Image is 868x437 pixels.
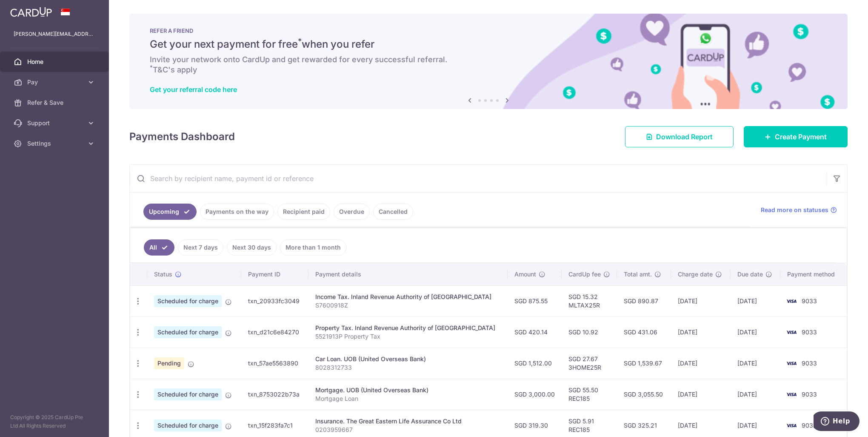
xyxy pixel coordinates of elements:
[14,30,95,38] p: [PERSON_NAME][EMAIL_ADDRESS][DOMAIN_NAME]
[508,316,562,348] td: SGD 420.14
[802,328,817,336] span: 9033
[671,316,731,348] td: [DATE]
[671,348,731,379] td: [DATE]
[144,239,174,256] a: All
[373,204,413,220] a: Cancelled
[744,126,848,147] a: Create Payment
[731,285,780,316] td: [DATE]
[129,14,848,109] img: RAF banner
[241,348,308,379] td: txn_57ae5563890
[617,316,671,348] td: SGD 431.06
[27,119,83,127] span: Support
[783,358,800,368] img: Bank Card
[154,420,222,431] span: Scheduled for charge
[143,204,197,220] a: Upcoming
[27,57,83,66] span: Home
[154,326,222,338] span: Scheduled for charge
[154,388,222,400] span: Scheduled for charge
[178,239,223,256] a: Next 7 days
[617,379,671,410] td: SGD 3,055.50
[625,126,734,147] a: Download Report
[737,270,763,279] span: Due date
[802,297,817,305] span: 9033
[154,270,172,279] span: Status
[617,285,671,316] td: SGD 890.87
[656,132,713,142] span: Download Report
[200,204,274,220] a: Payments on the way
[814,411,859,433] iframe: Opens a widget where you can find more information
[783,327,800,337] img: Bank Card
[227,239,277,256] a: Next 30 days
[10,7,52,17] img: CardUp
[315,394,500,403] p: Mortgage Loan
[308,263,507,285] th: Payment details
[780,263,847,285] th: Payment method
[27,98,83,107] span: Refer & Save
[150,27,827,34] p: REFER A FRIEND
[241,316,308,348] td: txn_d21c6e84270
[315,386,500,394] div: Mortgage. UOB (United Overseas Bank)
[775,132,827,142] span: Create Payment
[562,379,617,410] td: SGD 55.50 REC185
[27,78,83,86] span: Pay
[731,379,780,410] td: [DATE]
[678,270,713,279] span: Charge date
[783,296,800,306] img: Bank Card
[241,285,308,316] td: txn_20933fc3049
[802,359,817,367] span: 9033
[624,270,652,279] span: Total amt.
[562,348,617,379] td: SGD 27.67 3HOME25R
[671,285,731,316] td: [DATE]
[150,55,827,75] h6: Invite your network onto CardUp and get rewarded for every successful referral. T&C's apply
[562,285,617,316] td: SGD 15.32 MLTAX25R
[241,379,308,410] td: txn_8753022b73a
[130,165,827,192] input: Search by recipient name, payment id or reference
[802,422,817,429] span: 9033
[315,293,500,301] div: Income Tax. Inland Revenue Authority of [GEOGRAPHIC_DATA]
[761,206,837,214] a: Read more on statuses
[315,355,500,363] div: Car Loan. UOB (United Overseas Bank)
[783,389,800,400] img: Bank Card
[783,420,800,431] img: Bank Card
[315,363,500,372] p: 8028312733
[315,332,500,341] p: 5521913P Property Tax
[280,239,346,256] a: More than 1 month
[568,270,601,279] span: CardUp fee
[671,379,731,410] td: [DATE]
[154,357,184,369] span: Pending
[802,391,817,398] span: 9033
[150,37,827,51] h5: Get your next payment for free when you refer
[514,270,536,279] span: Amount
[154,295,222,307] span: Scheduled for charge
[508,379,562,410] td: SGD 3,000.00
[731,348,780,379] td: [DATE]
[241,263,308,285] th: Payment ID
[150,85,237,94] a: Get your referral code here
[27,139,83,148] span: Settings
[315,425,500,434] p: 0203959667
[129,129,235,144] h4: Payments Dashboard
[508,348,562,379] td: SGD 1,512.00
[617,348,671,379] td: SGD 1,539.67
[315,324,500,332] div: Property Tax. Inland Revenue Authority of [GEOGRAPHIC_DATA]
[731,316,780,348] td: [DATE]
[562,316,617,348] td: SGD 10.92
[334,204,370,220] a: Overdue
[315,301,500,310] p: S7600918Z
[315,417,500,425] div: Insurance. The Great Eastern Life Assurance Co Ltd
[508,285,562,316] td: SGD 875.55
[277,204,330,220] a: Recipient paid
[761,206,828,214] span: Read more on statuses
